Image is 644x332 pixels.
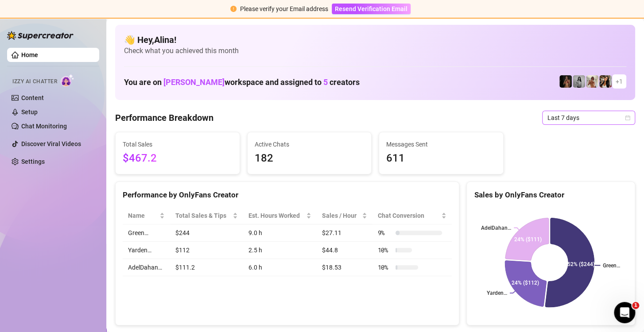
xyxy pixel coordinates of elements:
a: Setup [21,108,38,116]
span: exclamation-circle [230,6,237,12]
th: Name [123,207,170,224]
img: AdelDahan [599,75,612,88]
img: AI Chatter [61,74,74,87]
td: $44.8 [317,242,372,259]
td: 2.5 h [243,242,317,259]
span: Total Sales & Tips [175,211,231,220]
span: 5 [323,77,328,87]
td: 9.0 h [243,224,317,242]
img: Green [586,75,598,88]
span: 10 % [378,245,392,255]
text: Yarden… [487,290,507,296]
div: Sales by OnlyFans Creator [474,189,628,201]
span: 1 [632,302,639,309]
td: AdelDahan… [123,259,170,276]
span: Name [128,211,158,220]
span: 9 % [378,228,392,238]
a: Discover Viral Videos [21,140,81,147]
td: Green… [123,224,170,242]
a: Settings [21,158,45,165]
span: Total Sales [123,139,233,149]
span: Messages Sent [386,139,496,149]
span: Sales / Hour [322,211,360,220]
span: calendar [625,115,630,120]
span: Chat Conversion [378,211,440,220]
h4: 👋 Hey, Alina ! [124,34,626,46]
th: Total Sales & Tips [170,207,243,224]
td: $18.53 [317,259,372,276]
a: Chat Monitoring [21,123,67,130]
button: Resend Verification Email [332,4,411,14]
td: $111.2 [170,259,243,276]
span: [PERSON_NAME] [163,77,225,87]
span: Izzy AI Chatter [12,77,57,86]
td: $112 [170,242,243,259]
h1: You are on workspace and assigned to creators [124,77,360,87]
td: $244 [170,224,243,242]
th: Sales / Hour [317,207,372,224]
text: AdelDahan… [481,225,511,231]
a: Content [21,94,44,101]
div: Performance by OnlyFans Creator [123,189,452,201]
span: 10 % [378,263,392,272]
span: Check what you achieved this month [124,46,626,56]
img: A [573,75,585,88]
img: logo-BBDzfeDw.svg [7,31,74,40]
iframe: Intercom live chat [614,302,635,323]
span: $467.2 [123,150,233,167]
span: Last 7 days [547,111,630,124]
td: Yarden… [123,242,170,259]
span: Active Chats [255,139,365,149]
text: Green… [603,263,620,269]
img: the_bohema [559,75,572,88]
div: Est. Hours Worked [248,211,304,220]
th: Chat Conversion [372,207,452,224]
span: + 1 [616,77,623,86]
td: $27.11 [317,224,372,242]
td: 6.0 h [243,259,317,276]
h4: Performance Breakdown [115,112,213,124]
div: Please verify your Email address [240,4,328,14]
span: 182 [255,150,365,167]
a: Home [21,51,38,58]
span: Resend Verification Email [335,5,407,12]
span: 611 [386,150,496,167]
